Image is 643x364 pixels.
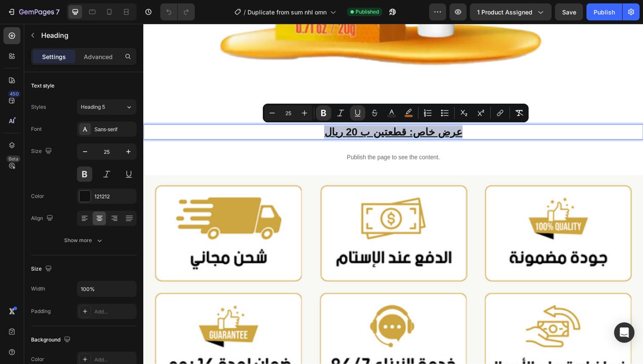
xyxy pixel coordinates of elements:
[94,356,134,364] div: Add...
[586,3,622,20] button: Publish
[31,146,54,157] div: Size
[42,52,66,61] p: Settings
[77,99,137,115] button: Heading 5
[143,24,643,364] iframe: Design area
[562,8,576,16] span: Save
[31,103,46,111] div: Styles
[31,192,44,200] div: Color
[31,263,54,275] div: Size
[594,8,615,17] div: Publish
[477,8,532,17] span: 1 product assigned
[31,285,45,293] div: Width
[64,236,104,245] div: Show more
[31,334,72,346] div: Background
[248,8,327,17] span: Duplicate from sum nhl omn
[31,233,137,248] button: Show more
[31,356,44,363] div: Color
[31,308,51,315] div: Padding
[31,125,42,133] div: Font
[81,103,105,111] span: Heading 5
[56,7,60,17] p: 7
[84,52,113,61] p: Advanced
[185,104,326,116] u: عرض خاص: قطعتين ب 20 ريال
[244,8,246,17] span: /
[41,30,133,40] p: Heading
[470,3,552,20] button: 1 product assigned
[614,322,634,343] div: Open Intercom Messenger
[3,3,63,20] button: 7
[555,3,583,20] button: Save
[77,281,136,296] input: Auto
[356,8,379,16] span: Published
[31,82,54,90] div: Text style
[31,213,55,224] div: Align
[94,126,134,133] div: Sans-serif
[8,90,20,97] div: 450
[160,3,195,20] div: Undo/Redo
[263,104,529,122] div: Editor contextual toolbar
[6,155,20,162] div: Beta
[94,193,134,200] div: 121212
[94,308,134,316] div: Add...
